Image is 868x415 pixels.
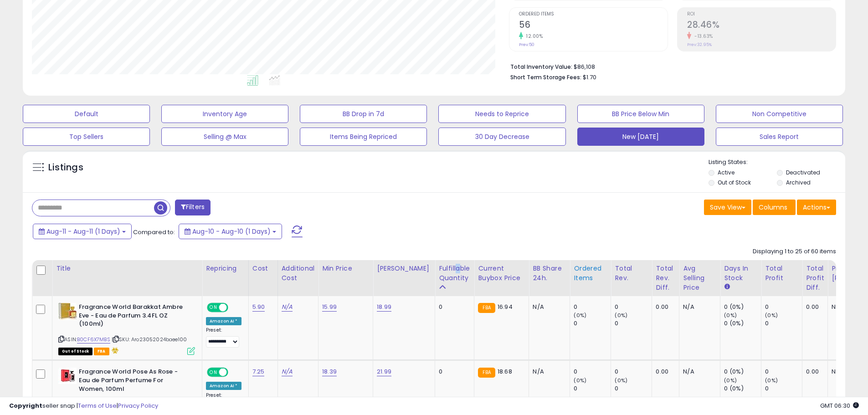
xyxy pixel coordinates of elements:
button: Sales Report [716,128,843,146]
span: ON [208,369,219,376]
div: Additional Cost [282,264,315,283]
div: 0 [765,319,802,328]
button: Needs to Reprice [438,105,565,123]
label: Active [718,169,734,176]
a: B0CF6X7MBS [77,336,110,343]
span: $1.70 [583,73,596,82]
div: 0 [574,319,611,328]
button: Aug-10 - Aug-10 (1 Days) [179,224,282,239]
span: ROI [687,12,836,17]
a: Terms of Use [78,401,117,410]
div: 0 [615,384,652,393]
button: Save View [704,200,751,215]
div: 0.00 [806,368,821,376]
div: Amazon AI * [206,382,241,390]
div: Cost [252,264,274,273]
small: FBA [478,303,495,313]
label: Out of Stock [718,179,751,186]
small: (0%) [765,312,778,319]
small: (0%) [724,312,737,319]
div: Total Profit [765,264,798,283]
div: 0 [615,303,652,311]
div: N/A [533,368,563,376]
button: Inventory Age [161,105,288,123]
li: $86,108 [510,61,829,72]
div: 0 [574,368,611,376]
div: 0 [439,368,467,376]
span: FBA [94,348,109,355]
div: BB Share 24h. [533,264,566,283]
div: 0 [615,319,652,328]
span: Ordered Items [519,12,668,17]
div: Total Profit Diff. [806,264,824,292]
span: All listings that are currently out of stock and unavailable for purchase on Amazon [58,348,92,355]
a: 5.90 [252,302,265,312]
a: 21.99 [377,367,391,376]
h5: Listings [48,161,83,174]
small: (0%) [765,377,778,384]
button: Items Being Repriced [300,128,427,146]
small: -13.63% [691,33,713,40]
button: Top Sellers [23,128,150,146]
button: Selling @ Max [161,128,288,146]
button: New [DATE] [577,128,704,146]
h2: 28.46% [687,20,836,32]
div: ASIN: [58,303,195,354]
span: 18.68 [498,367,512,376]
div: Amazon AI * [206,317,241,325]
a: N/A [282,302,293,312]
div: 0 [765,303,802,311]
span: | SKU: Aro23052024baee100 [112,336,187,343]
i: hazardous material [109,347,119,354]
button: Actions [797,200,836,215]
div: 0 [615,368,652,376]
button: Default [23,105,150,123]
strong: Copyright [9,401,42,410]
a: 15.99 [322,302,337,312]
div: Total Rev. Diff. [656,264,675,292]
b: Short Term Storage Fees: [510,73,581,81]
small: Prev: 50 [519,42,534,47]
small: 12.00% [523,33,543,40]
div: 0 (0%) [724,303,761,311]
small: (0%) [724,377,737,384]
div: 0 [765,368,802,376]
div: 0 [765,384,802,393]
div: 0 (0%) [724,319,761,328]
p: Listing States: [709,158,845,167]
span: 16.94 [498,302,513,311]
div: 0 (0%) [724,368,761,376]
small: Prev: 32.95% [687,42,712,47]
span: Compared to: [133,228,175,236]
b: Total Inventory Value: [510,63,572,71]
a: Privacy Policy [118,401,158,410]
div: Min Price [322,264,369,273]
span: ON [208,304,219,312]
b: Fragrance World Pose As Rose - Eau de Parfum Perfume For Women, 100ml [79,368,190,395]
img: 51QlVGHo+AL._SL40_.jpg [58,303,77,320]
div: 0.00 [656,303,672,311]
img: 41WdYFiulRL._SL40_.jpg [58,368,77,384]
div: Current Buybox Price [478,264,525,283]
small: (0%) [574,312,586,319]
div: 0.00 [656,368,672,376]
div: Fulfillable Quantity [439,264,470,283]
div: N/A [683,303,713,311]
button: Non Competitive [716,105,843,123]
div: N/A [683,368,713,376]
div: seller snap | | [9,402,158,410]
div: 0 [574,303,611,311]
div: 0 [439,303,467,311]
small: (0%) [574,377,586,384]
span: Aug-10 - Aug-10 (1 Days) [192,227,271,236]
div: Title [56,264,198,273]
span: OFF [227,304,241,312]
a: 18.39 [322,367,337,376]
a: 18.99 [377,302,391,312]
div: Avg Selling Price [683,264,716,292]
button: Aug-11 - Aug-11 (1 Days) [33,224,132,239]
button: Columns [753,200,796,215]
span: Aug-11 - Aug-11 (1 Days) [46,227,120,236]
button: BB Price Below Min [577,105,704,123]
div: Total Rev. [615,264,648,283]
